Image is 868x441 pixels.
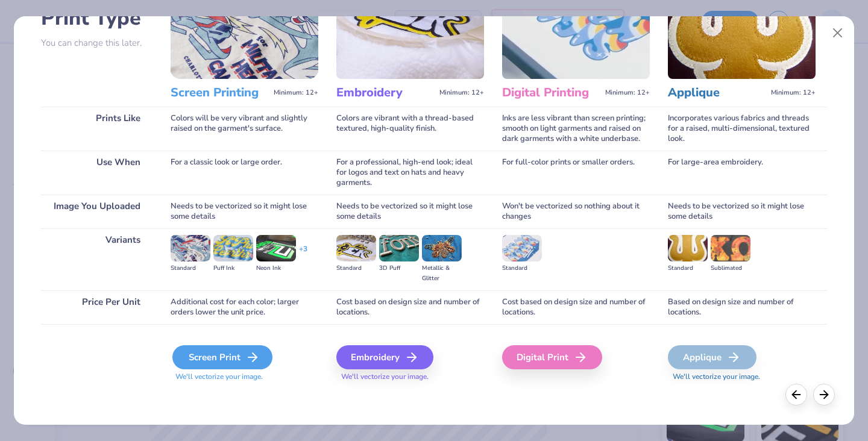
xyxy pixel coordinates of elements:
div: Based on design size and number of locations. [668,290,816,324]
img: Standard [502,235,542,261]
div: Cost based on design size and number of locations. [336,290,484,324]
div: Needs to be vectorized so it might lose some details [171,195,318,228]
div: 3D Puff [379,263,419,274]
div: + 3 [299,244,307,264]
img: Sublimated [711,235,750,261]
div: Applique [668,345,756,369]
div: For large-area embroidery. [668,151,816,195]
div: Puff Ink [213,263,253,274]
span: We'll vectorize your image. [668,372,816,382]
img: Puff Ink [213,235,253,261]
div: Additional cost for each color; larger orders lower the unit price. [171,290,318,324]
h3: Embroidery [336,85,435,101]
div: Standard [668,263,708,274]
img: Standard [171,235,210,261]
div: Variants [41,228,153,290]
div: Screen Print [172,345,272,369]
div: Sublimated [711,263,750,274]
div: Needs to be vectorized so it might lose some details [668,195,816,228]
h3: Digital Printing [502,85,600,101]
div: Metallic & Glitter [422,263,462,284]
span: Minimum: 12+ [605,89,650,97]
div: Digital Print [502,345,602,369]
div: Won't be vectorized so nothing about it changes [502,195,650,228]
div: For a classic look or large order. [171,151,318,195]
img: Standard [336,235,376,261]
div: For full-color prints or smaller orders. [502,151,650,195]
div: Use When [41,151,153,195]
div: For a professional, high-end look; ideal for logos and text on hats and heavy garments. [336,151,484,195]
div: Standard [502,263,542,274]
h3: Screen Printing [171,85,269,101]
div: Inks are less vibrant than screen printing; smooth on light garments and raised on dark garments ... [502,107,650,151]
p: You can change this later. [41,38,153,48]
div: Cost based on design size and number of locations. [502,290,650,324]
div: Incorporates various fabrics and threads for a raised, multi-dimensional, textured look. [668,107,816,151]
div: Colors are vibrant with a thread-based textured, high-quality finish. [336,107,484,151]
div: Standard [336,263,376,274]
img: Metallic & Glitter [422,235,462,261]
div: Standard [171,263,210,274]
div: Image You Uploaded [41,195,153,228]
span: We'll vectorize your image. [336,372,484,382]
div: Embroidery [336,345,433,369]
div: Neon Ink [256,263,296,274]
img: 3D Puff [379,235,419,261]
img: Standard [668,235,708,261]
img: Neon Ink [256,235,296,261]
div: Prints Like [41,107,153,151]
span: Minimum: 12+ [274,89,318,97]
div: Colors will be very vibrant and slightly raised on the garment's surface. [171,107,318,151]
div: Price Per Unit [41,290,153,324]
span: Minimum: 12+ [439,89,484,97]
span: We'll vectorize your image. [171,372,318,382]
div: Needs to be vectorized so it might lose some details [336,195,484,228]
